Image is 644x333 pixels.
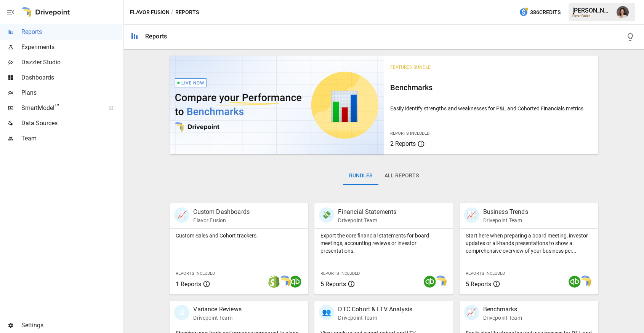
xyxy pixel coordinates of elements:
p: Drivepoint Team [338,217,396,224]
p: Drivepoint Team [483,314,522,322]
h6: Benchmarks [390,81,592,94]
span: 5 Reports [320,280,346,288]
span: Reports Included [466,271,505,276]
p: Business Trends [483,207,528,217]
span: Settings [21,321,122,330]
span: ™ [54,102,60,112]
div: 💸 [319,207,334,223]
p: Start here when preparing a board meeting, investor updates or all-hands presentations to show a ... [466,232,592,255]
button: Flavor Fusion [130,8,170,17]
img: smart model [434,276,447,288]
p: Drivepoint Team [338,314,412,322]
p: DTC Cohort & LTV Analysis [338,305,412,314]
span: Reports Included [176,271,215,276]
p: Drivepoint Team [193,314,241,322]
span: 2 Reports [390,140,416,147]
span: Dazzler Studio [21,58,122,67]
span: Experiments [21,43,122,52]
div: 🗓 [174,305,189,320]
img: quickbooks [289,276,301,288]
div: 👥 [319,305,334,320]
p: Custom Dashboards [193,207,250,217]
p: Easily identify strengths and weaknesses for P&L and Cohorted Financials metrics. [390,105,592,112]
button: 386Credits [516,5,564,19]
button: All Reports [378,167,425,185]
img: quickbooks [424,276,436,288]
p: Variance Reviews [193,305,241,314]
p: Financial Statements [338,207,396,217]
span: Dashboards [21,73,122,82]
span: Reports [21,27,122,37]
div: 📈 [464,207,479,223]
span: 5 Reports [466,280,491,288]
div: 📈 [174,207,189,223]
span: Plans [21,88,122,97]
span: Team [21,134,122,143]
div: Reports [145,33,167,40]
p: Drivepoint Team [483,217,528,224]
p: Flavor Fusion [193,217,250,224]
span: Data Sources [21,119,122,128]
p: Custom Sales and Cohort trackers. [176,232,302,239]
img: Franziska Ibscher [617,6,629,18]
button: Bundles [343,167,378,185]
span: Reports Included [320,271,360,276]
div: Flavor Fusion [572,14,612,18]
button: Franziska Ibscher [612,2,633,23]
img: smart model [579,276,591,288]
div: [PERSON_NAME] [572,7,612,14]
span: Reports Included [390,131,429,136]
img: quickbooks [569,276,581,288]
div: 📈 [464,305,479,320]
img: shopify [268,276,280,288]
span: Featured Bundle [390,65,431,70]
p: Export the core financial statements for board meetings, accounting reviews or investor presentat... [320,232,447,255]
div: / [171,8,174,17]
span: 386 Credits [530,8,561,17]
span: 1 Reports [176,280,201,288]
span: SmartModel [21,104,101,113]
img: smart model [279,276,291,288]
p: Benchmarks [483,305,522,314]
img: video thumbnail [170,56,384,155]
